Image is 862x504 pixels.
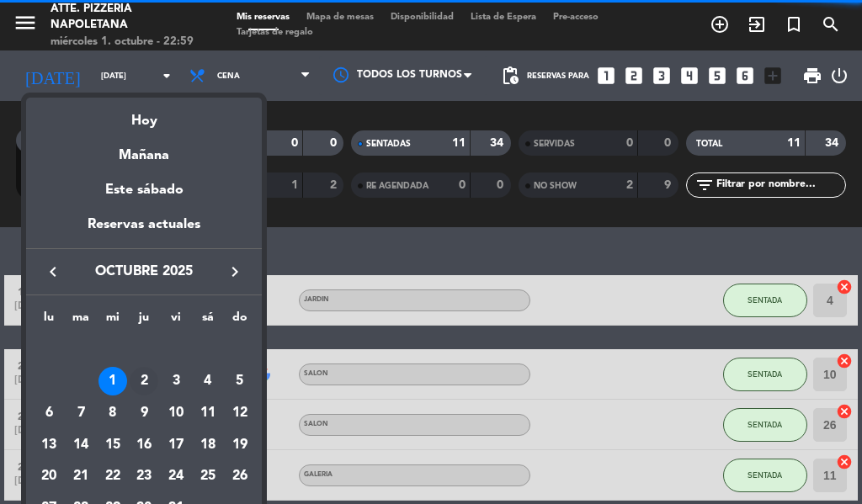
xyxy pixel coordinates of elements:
[38,261,68,283] button: keyboard_arrow_left
[130,367,158,395] div: 2
[65,308,97,334] th: martes
[33,397,65,429] td: 6 de octubre de 2025
[160,308,192,334] th: viernes
[26,98,262,132] div: Hoy
[129,397,161,429] td: 9 de octubre de 2025
[162,463,190,491] div: 24
[68,261,220,283] span: octubre 2025
[129,461,161,493] td: 23 de octubre de 2025
[33,334,255,366] td: OCT.
[65,429,97,461] td: 14 de octubre de 2025
[26,132,262,167] div: Mañana
[192,366,224,398] td: 4 de octubre de 2025
[130,399,158,427] div: 9
[160,397,192,429] td: 10 de octubre de 2025
[224,461,256,493] td: 26 de octubre de 2025
[65,461,97,493] td: 21 de octubre de 2025
[97,429,129,461] td: 15 de octubre de 2025
[162,431,190,459] div: 17
[35,399,63,427] div: 6
[98,431,127,459] div: 15
[192,397,224,429] td: 11 de octubre de 2025
[97,397,129,429] td: 8 de octubre de 2025
[160,366,192,398] td: 3 de octubre de 2025
[98,463,127,491] div: 22
[225,262,245,282] i: keyboard_arrow_right
[192,461,224,493] td: 25 de octubre de 2025
[162,367,190,395] div: 3
[224,397,256,429] td: 12 de octubre de 2025
[67,463,95,491] div: 21
[224,308,256,334] th: domingo
[33,461,65,493] td: 20 de octubre de 2025
[65,397,97,429] td: 7 de octubre de 2025
[194,463,222,491] div: 25
[67,399,95,427] div: 7
[35,431,63,459] div: 13
[129,429,161,461] td: 16 de octubre de 2025
[226,367,254,395] div: 5
[192,429,224,461] td: 18 de octubre de 2025
[33,429,65,461] td: 13 de octubre de 2025
[226,399,254,427] div: 12
[98,367,127,395] div: 1
[129,366,161,398] td: 2 de octubre de 2025
[226,463,254,491] div: 26
[67,431,95,459] div: 14
[160,429,192,461] td: 17 de octubre de 2025
[26,167,262,214] div: Este sábado
[97,366,129,398] td: 1 de octubre de 2025
[129,308,161,334] th: jueves
[35,463,63,491] div: 20
[43,262,63,282] i: keyboard_arrow_left
[194,399,222,427] div: 11
[160,461,192,493] td: 24 de octubre de 2025
[97,308,129,334] th: miércoles
[26,214,262,248] div: Reservas actuales
[220,261,250,283] button: keyboard_arrow_right
[224,429,256,461] td: 19 de octubre de 2025
[130,463,158,491] div: 23
[98,399,127,427] div: 8
[162,399,190,427] div: 10
[33,308,65,334] th: lunes
[192,308,224,334] th: sábado
[97,461,129,493] td: 22 de octubre de 2025
[226,431,254,459] div: 19
[194,431,222,459] div: 18
[194,367,222,395] div: 4
[130,431,158,459] div: 16
[224,366,256,398] td: 5 de octubre de 2025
